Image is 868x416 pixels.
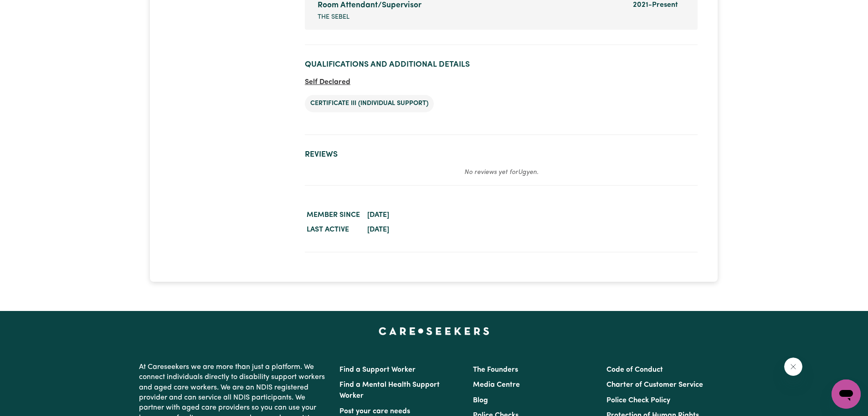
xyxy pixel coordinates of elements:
span: Self Declared [305,79,350,86]
span: Need any help? [5,6,55,14]
dt: Member since [305,208,362,222]
a: Find a Support Worker [339,366,416,374]
em: No reviews yet for Ugyen . [464,169,539,176]
a: Code of Conduct [606,366,663,374]
a: Careseekers home page [379,327,489,335]
li: Certificate III (Individual Support) [305,95,434,112]
dt: Last active [305,222,362,237]
a: Charter of Customer Service [606,381,703,389]
a: Police Check Policy [606,397,670,404]
time: [DATE] [367,226,389,233]
a: Blog [473,397,488,404]
span: The Sebel [318,12,349,22]
iframe: Close message [784,358,802,376]
a: Post your care needs [339,408,410,415]
span: 2021 - Present [633,1,678,9]
a: Media Centre [473,381,520,389]
h2: Reviews [305,150,698,159]
a: The Founders [473,366,518,374]
time: [DATE] [367,211,389,219]
h2: Qualifications and Additional Details [305,60,698,69]
a: Find a Mental Health Support Worker [339,381,440,400]
iframe: Button to launch messaging window [832,379,861,409]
